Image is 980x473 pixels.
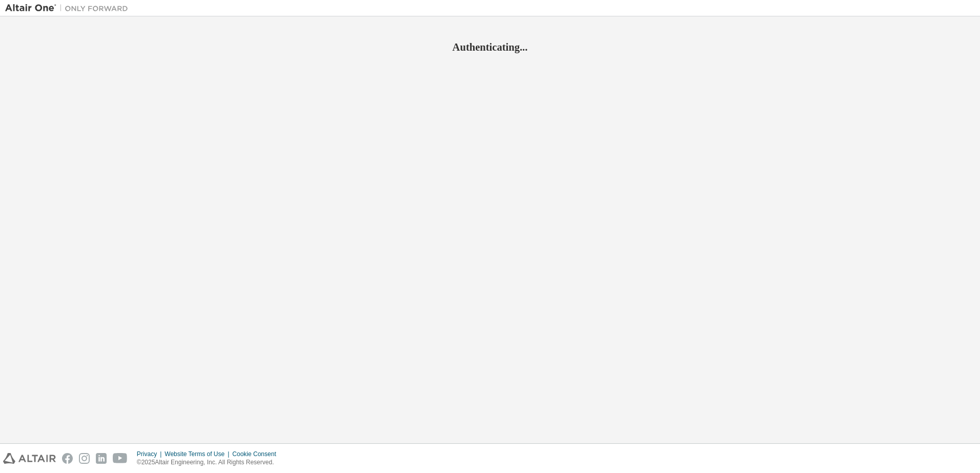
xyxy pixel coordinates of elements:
p: © 2025 Altair Engineering, Inc. All Rights Reserved. [137,458,282,467]
img: youtube.svg [113,453,128,464]
img: Altair One [5,3,133,13]
h2: Authenticating... [5,40,975,54]
img: linkedin.svg [96,453,107,464]
img: instagram.svg [79,453,90,464]
div: Website Terms of Use [165,450,232,458]
div: Privacy [137,450,165,458]
div: Cookie Consent [232,450,282,458]
img: altair_logo.svg [3,453,56,464]
img: facebook.svg [62,453,73,464]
